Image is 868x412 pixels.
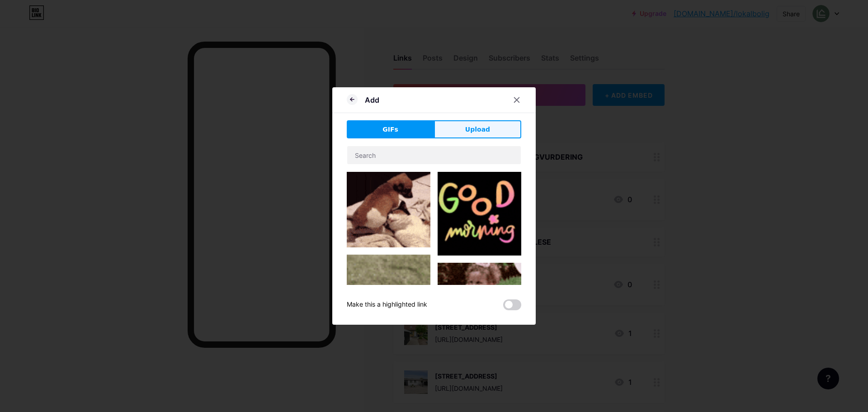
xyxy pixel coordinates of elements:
div: Add [365,95,379,105]
span: GIFs [382,125,398,134]
span: Upload [465,125,490,134]
button: Upload [434,120,521,138]
img: Gihpy [438,263,521,346]
img: Gihpy [347,255,430,404]
button: GIFs [347,120,434,138]
img: Gihpy [347,172,430,247]
img: Gihpy [438,172,521,256]
input: Search [347,146,521,164]
div: Make this a highlighted link [347,299,427,310]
